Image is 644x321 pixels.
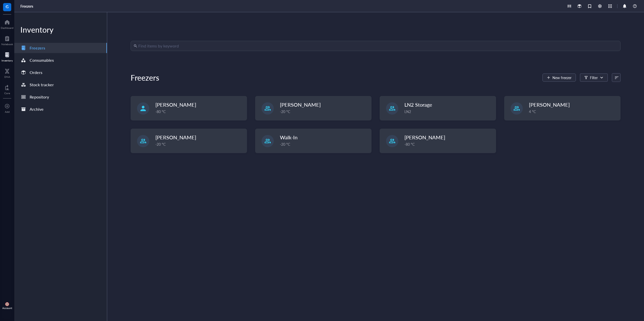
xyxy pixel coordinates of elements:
[14,43,107,53] a: Freezers
[2,306,12,310] div: Account
[14,92,107,102] a: Repository
[404,141,493,147] div: -80 °C
[529,109,617,114] div: 4 °C
[280,134,298,141] span: Walk-In
[30,44,45,52] div: Freezers
[404,134,445,141] span: [PERSON_NAME]
[404,101,432,108] span: LN2 Storage
[30,81,54,88] div: Stock tracker
[4,75,10,78] div: DNA
[14,104,107,114] a: Archive
[590,75,598,80] div: Filter
[1,26,14,29] div: Dashboard
[14,67,107,78] a: Orders
[155,109,244,114] div: -80 °C
[1,43,13,46] div: Notebook
[30,93,49,101] div: Repository
[4,92,10,95] div: Core
[404,109,493,114] div: LN2
[529,101,570,108] span: [PERSON_NAME]
[20,4,34,8] a: Freezers
[14,80,107,90] a: Stock tracker
[2,51,13,62] a: Inventory
[4,83,10,95] a: Core
[155,134,196,141] span: [PERSON_NAME]
[155,141,244,147] div: -20 °C
[30,69,42,76] div: Orders
[6,3,9,10] span: G
[1,18,14,29] a: Dashboard
[155,101,196,108] span: [PERSON_NAME]
[5,302,9,306] img: 5d3a41d7-b5b4-42d2-8097-bb9912150ea2.jpeg
[5,110,10,113] div: Add
[280,101,321,108] span: [PERSON_NAME]
[280,141,368,147] div: -20 °C
[4,67,10,78] a: DNA
[30,106,44,113] div: Archive
[2,59,13,62] div: Inventory
[30,57,54,64] div: Consumables
[14,24,107,35] div: Inventory
[542,73,576,82] button: New freezer
[1,34,13,46] a: Notebook
[552,76,572,80] span: New freezer
[14,55,107,65] a: Consumables
[280,109,368,114] div: -20 °C
[131,72,159,83] div: Freezers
